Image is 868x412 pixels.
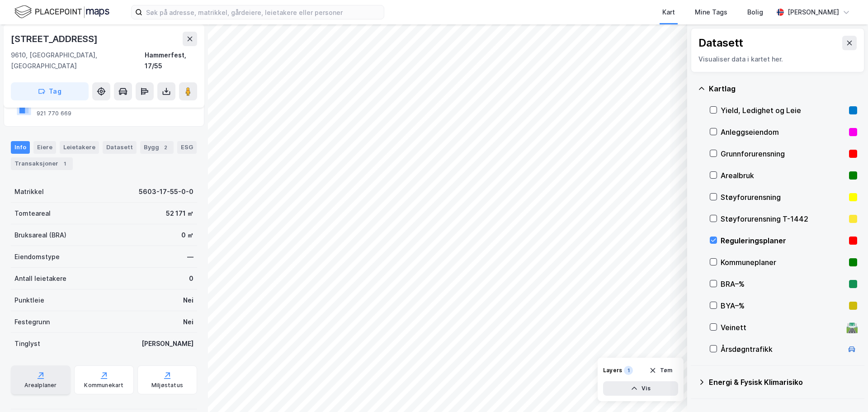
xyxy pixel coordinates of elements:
div: Kommunekart [84,382,123,389]
div: Yield, Ledighet og Leie [721,105,845,116]
div: 52 171 ㎡ [166,208,193,219]
div: Kontrollprogram for chat [823,369,868,412]
div: Arealplaner [24,382,57,389]
div: — [187,251,193,262]
div: Transaksjoner [11,157,73,170]
div: Datasett [698,36,743,50]
div: 921 770 669 [37,110,71,117]
div: Eiendomstype [14,251,60,262]
div: Bolig [747,7,763,18]
div: Mine Tags [695,7,727,18]
div: Miljøstatus [151,382,183,389]
div: Datasett [103,141,137,154]
div: BYA–% [721,300,845,311]
div: 0 [189,273,193,284]
div: Støyforurensning [721,192,845,203]
div: Støyforurensning T-1442 [721,213,845,224]
div: Leietakere [60,141,99,154]
div: Matrikkel [14,186,44,197]
input: Søk på adresse, matrikkel, gårdeiere, leietakere eller personer [142,5,384,19]
div: Hammerfest, 17/55 [145,50,197,71]
div: Kommuneplaner [721,257,845,268]
div: Arealbruk [721,170,845,181]
div: 9610, [GEOGRAPHIC_DATA], [GEOGRAPHIC_DATA] [11,50,145,71]
div: Bygg [140,141,174,154]
div: ESG [177,141,197,154]
div: [STREET_ADDRESS] [11,32,99,46]
div: Reguleringsplaner [721,235,845,246]
div: Anleggseiendom [721,127,845,137]
div: Layers [603,367,622,374]
div: 🛣️ [846,322,858,333]
button: Tag [11,82,89,100]
div: Tomteareal [14,208,51,219]
div: Tinglyst [14,338,40,349]
div: Bruksareal (BRA) [14,230,66,241]
div: 2 [161,143,170,152]
div: Visualiser data i kartet her. [698,54,857,65]
div: 1 [624,366,633,375]
div: Info [11,141,30,154]
div: Grunnforurensning [721,148,845,159]
iframe: Chat Widget [823,369,868,412]
div: [PERSON_NAME] [142,338,193,349]
div: Nei [183,317,193,327]
div: Punktleie [14,295,44,306]
div: Veinett [721,322,843,333]
div: [PERSON_NAME] [788,7,839,18]
div: Nei [183,295,193,306]
img: logo.f888ab2527a4732fd821a326f86c7f29.svg [14,4,109,20]
div: Kart [662,7,675,18]
div: 0 ㎡ [181,230,193,241]
div: Antall leietakere [14,273,66,284]
button: Vis [603,381,678,396]
div: Årsdøgntrafikk [721,344,843,355]
div: 5603-17-55-0-0 [139,186,193,197]
div: BRA–% [721,279,845,289]
button: Tøm [643,363,678,378]
div: Eiere [33,141,56,154]
div: 1 [60,159,69,168]
div: Energi & Fysisk Klimarisiko [709,377,857,388]
div: Festegrunn [14,317,50,327]
div: Kartlag [709,83,857,94]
